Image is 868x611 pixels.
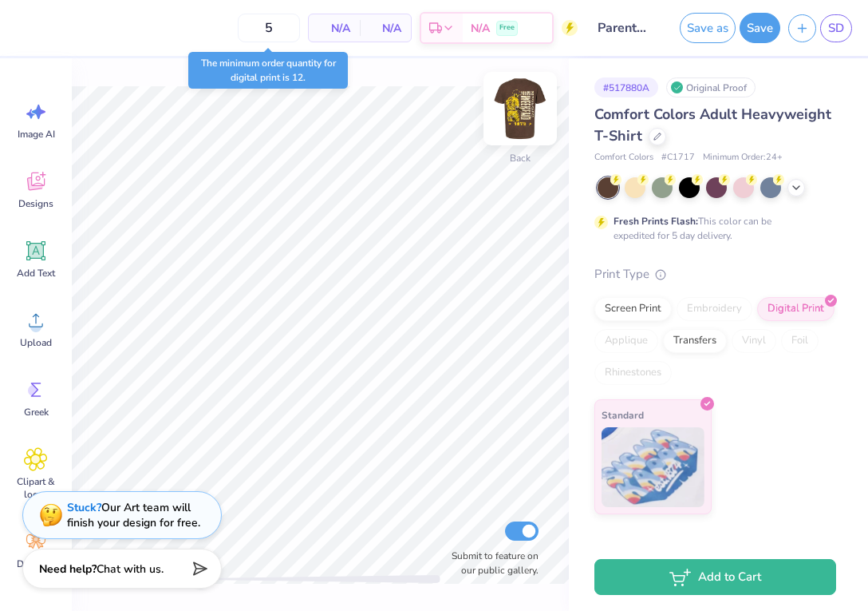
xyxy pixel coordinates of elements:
strong: Stuck? [67,500,101,515]
div: Print Type [594,265,836,284]
div: Vinyl [732,329,776,353]
span: SD [828,19,844,38]
span: Comfort Colors [594,151,653,165]
a: SD [820,14,852,42]
span: Comfort Colors Adult Heavyweight T-Shirt [594,105,831,145]
div: Foil [781,329,819,353]
div: Original Proof [666,77,756,97]
span: # C1717 [661,151,695,165]
strong: Need help? [39,561,97,577]
span: Image AI [18,128,55,141]
button: Add to Cart [594,559,836,595]
label: Submit to feature on our public gallery. [443,549,539,577]
span: Chat with us. [97,561,164,577]
input: Untitled Design [586,12,664,44]
span: Greek [24,406,49,419]
button: Save as [680,13,736,43]
div: Back [510,151,531,165]
span: Upload [20,336,52,349]
div: Screen Print [594,297,672,321]
span: Standard [602,407,644,423]
span: N/A [369,20,401,37]
input: – – [238,14,300,42]
div: The minimum order quantity for digital print is 12. [188,52,348,89]
span: Clipart & logos [10,475,62,501]
span: Minimum Order: 24 + [703,151,783,165]
div: Applique [594,329,658,353]
div: Transfers [663,329,727,353]
span: N/A [318,20,350,37]
div: Our Art team will finish your design for free. [67,500,200,530]
img: Back [488,77,552,141]
div: Digital Print [757,297,834,321]
span: Decorate [17,557,55,570]
img: Standard [602,427,704,507]
div: # 517880A [594,77,658,97]
strong: Fresh Prints Flash: [614,215,698,228]
span: N/A [471,20,490,37]
div: Embroidery [677,297,752,321]
button: Save [740,13,780,43]
div: This color can be expedited for 5 day delivery. [614,214,810,243]
span: Designs [18,197,53,210]
div: Rhinestones [594,361,672,385]
span: Free [499,22,515,34]
span: Add Text [17,267,55,280]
